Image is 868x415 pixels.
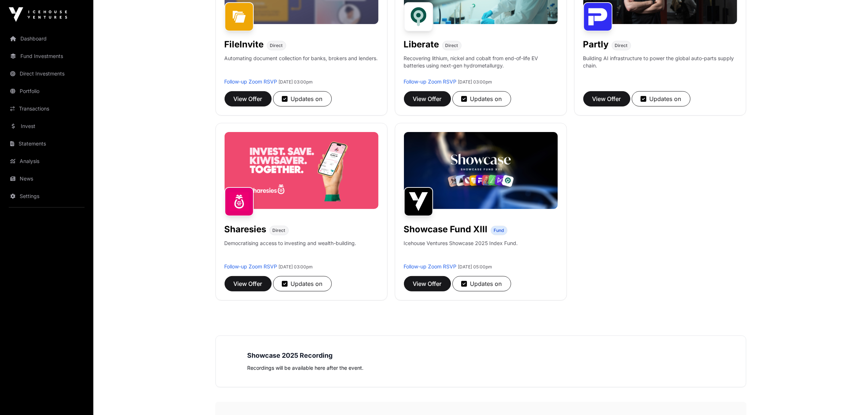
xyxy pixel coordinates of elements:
strong: Showcase 2025 Recording [248,352,333,359]
span: [DATE] 03:00pm [279,264,313,269]
span: Direct [270,43,283,49]
span: [DATE] 03:00pm [458,79,493,85]
img: Showcase-Fund-Banner-1.jpg [404,132,558,209]
span: Direct [615,43,628,49]
a: Invest [6,118,87,134]
iframe: Chat Widget [832,380,868,415]
p: Recovering lithium, nickel and cobalt from end-of-life EV batteries using next-gen hydrometallurgy. [404,55,558,78]
button: View Offer [225,276,272,291]
img: Liberate [404,2,433,31]
a: Analysis [6,153,87,169]
img: Partly [583,2,612,31]
div: Updates on [641,94,681,103]
a: Fund Investments [6,48,87,64]
a: Settings [6,188,87,204]
p: Recordings will be available here after the event. [248,364,714,372]
a: Dashboard [6,31,87,47]
button: View Offer [404,276,451,291]
p: Icehouse Ventures Showcase 2025 Index Fund. [404,240,518,247]
span: Direct [445,43,458,49]
h1: Showcase Fund XIII [404,224,488,235]
h1: Partly [583,39,609,50]
img: Sharesies [225,187,254,216]
div: Updates on [282,94,323,103]
img: Showcase Fund XIII [404,187,433,216]
button: Updates on [452,91,511,106]
div: Updates on [462,279,502,288]
span: Direct [273,228,285,233]
button: Updates on [273,91,332,106]
img: Sharesies-Banner.jpg [225,132,378,209]
button: View Offer [404,91,451,106]
span: [DATE] 05:00pm [458,264,493,269]
a: Statements [6,136,87,152]
button: View Offer [225,91,272,106]
span: Fund [494,228,504,233]
span: View Offer [234,94,262,103]
a: Direct Investments [6,66,87,82]
span: View Offer [413,94,442,103]
h1: Sharesies [225,224,266,235]
h1: Liberate [404,39,439,50]
h1: FileInvite [225,39,264,50]
a: Follow-up Zoom RSVP [225,263,277,269]
span: View Offer [413,279,442,288]
img: Icehouse Ventures Logo [9,7,67,22]
span: [DATE] 03:00pm [279,79,313,85]
button: View Offer [583,91,630,106]
button: Updates on [452,276,511,291]
a: Follow-up Zoom RSVP [225,78,277,85]
a: Follow-up Zoom RSVP [404,78,457,85]
a: Portfolio [6,83,87,99]
img: FileInvite [225,2,254,31]
a: Transactions [6,101,87,117]
button: Updates on [273,276,332,291]
a: News [6,171,87,187]
div: Updates on [282,279,323,288]
a: Follow-up Zoom RSVP [404,263,457,269]
p: Automating document collection for banks, brokers and lenders. [225,55,378,78]
span: View Offer [592,94,621,103]
button: Updates on [632,91,690,106]
div: Updates on [462,94,502,103]
span: View Offer [234,279,262,288]
p: Democratising access to investing and wealth-building. [225,240,357,263]
p: Building AI infrastructure to power the global auto-parts supply chain. [583,55,737,78]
